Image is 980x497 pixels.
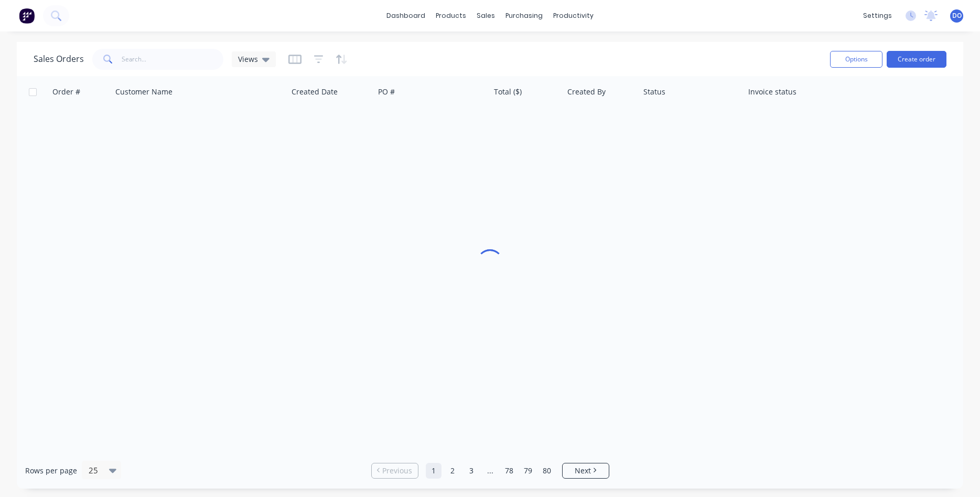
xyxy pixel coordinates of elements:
span: Previous [382,466,412,476]
div: productivity [548,8,599,24]
div: sales [471,8,500,24]
a: Page 2 [445,463,460,479]
div: Status [643,87,665,97]
span: DO [952,11,962,20]
div: settings [858,8,897,24]
input: Search... [122,49,224,70]
div: Created By [567,87,606,97]
div: Created Date [292,87,338,97]
a: Jump forward [482,463,498,479]
div: products [430,8,471,24]
ul: Pagination [367,463,613,479]
a: Page 78 [501,463,517,479]
span: Views [238,54,258,65]
a: Page 1 is your current page [426,463,441,479]
div: purchasing [500,8,548,24]
a: Previous page [372,466,418,476]
span: Rows per page [25,466,77,476]
a: Page 80 [539,463,555,479]
div: Total ($) [494,87,522,97]
a: dashboard [381,8,430,24]
div: PO # [378,87,395,97]
a: Page 79 [520,463,536,479]
a: Next page [563,466,609,476]
h1: Sales Orders [34,54,84,64]
button: Create order [887,51,946,68]
div: Order # [52,87,80,97]
div: Invoice status [748,87,796,97]
button: Options [830,51,882,68]
span: Next [575,466,591,476]
a: Page 3 [464,463,479,479]
img: Factory [19,8,35,24]
div: Customer Name [115,87,173,97]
